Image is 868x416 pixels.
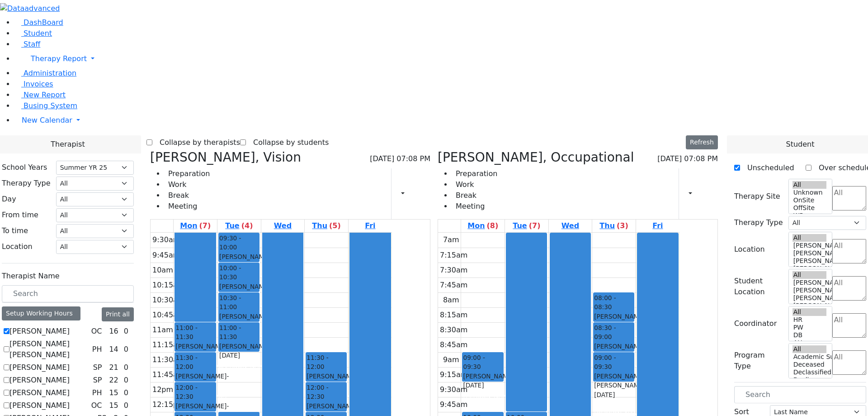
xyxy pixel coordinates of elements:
[89,344,106,355] div: PH
[107,400,120,411] div: 15
[151,384,175,395] div: 12pm
[466,220,500,232] a: August 18, 2025
[793,339,827,347] option: AH
[122,400,130,411] div: 0
[175,342,215,360] div: [PERSON_NAME]
[2,178,51,189] label: Therapy Type
[223,220,255,232] a: August 19, 2025
[712,186,718,201] div: Delete
[307,372,346,390] div: [PERSON_NAME]
[199,220,211,231] label: (7)
[151,325,175,335] div: 11am
[2,194,16,205] label: Day
[793,345,827,353] option: All
[793,361,827,368] option: Deceased
[438,310,469,320] div: 8:15am
[107,362,120,373] div: 21
[9,400,70,411] label: [PERSON_NAME]
[175,372,215,390] div: [PERSON_NAME]
[14,91,66,99] a: New Report
[832,276,866,301] textarea: Search
[786,139,814,150] span: Student
[696,186,701,201] div: Report
[441,234,461,245] div: 7am
[793,324,827,331] option: PW
[734,386,866,403] input: Search
[2,225,28,236] label: To time
[219,282,259,301] div: [PERSON_NAME]
[438,250,469,261] div: 7:15am
[165,168,210,179] li: Preparation
[24,18,63,27] span: DashBoard
[151,295,187,306] div: 10:30am
[793,242,827,249] option: [PERSON_NAME] 5
[793,353,827,361] option: Academic Support
[686,135,718,149] button: Refresh
[122,375,130,386] div: 0
[14,50,868,68] a: Therapy Report
[594,372,645,381] span: [PERSON_NAME]
[122,344,130,355] div: 0
[219,312,259,330] div: [PERSON_NAME]
[246,135,329,150] label: Collapse by students
[219,263,259,282] span: 10:00 - 10:30
[452,190,497,201] li: Break
[14,101,77,110] a: Busing System
[487,220,499,231] label: (8)
[594,293,633,312] span: 08:00 - 08:30
[151,354,187,365] div: 11:30am
[88,400,106,411] div: OC
[740,161,794,175] label: Unscheduled
[219,293,259,312] span: 10:30 - 11:00
[463,372,502,390] div: [PERSON_NAME]
[734,244,765,255] label: Location
[793,181,827,189] option: All
[219,323,259,342] span: 11:00 - 11:30
[88,326,106,337] div: OC
[9,362,70,373] label: [PERSON_NAME]
[31,54,87,63] span: Therapy Report
[793,308,827,316] option: All
[438,399,469,410] div: 9:45am
[14,40,40,48] a: Staff
[441,295,461,306] div: 8am
[793,271,827,279] option: All
[793,331,827,339] option: DB
[529,220,541,231] label: (7)
[793,204,827,212] option: OffSite
[832,239,866,263] textarea: Search
[24,80,53,88] span: Invoices
[151,339,187,350] div: 11:15am
[9,387,70,398] label: [PERSON_NAME]
[22,116,72,124] span: New Calendar
[441,354,461,365] div: 9am
[14,29,52,38] a: Student
[793,249,827,257] option: [PERSON_NAME] 4
[651,220,665,232] a: August 22, 2025
[793,189,827,196] option: Unknown
[165,201,210,212] li: Meeting
[417,186,421,201] div: Setup
[363,220,377,232] a: August 22, 2025
[151,250,182,261] div: 9:45am
[151,265,175,276] div: 10am
[14,69,76,77] a: Administration
[107,344,120,355] div: 14
[175,383,215,402] span: 12:00 - 12:30
[89,387,106,398] div: PH
[151,234,182,245] div: 9:30am
[560,220,581,232] a: August 20, 2025
[793,279,827,287] option: [PERSON_NAME] 5
[219,252,259,271] div: [PERSON_NAME]
[219,342,259,360] div: [PERSON_NAME]
[793,212,827,220] option: WP
[734,318,777,329] label: Coordinator
[452,201,497,212] li: Meeting
[793,234,827,242] option: All
[219,234,259,252] span: 09:30 - 10:00
[438,280,469,291] div: 7:45am
[151,310,187,320] div: 10:45am
[425,186,430,201] div: Delete
[165,190,210,201] li: Break
[438,325,469,335] div: 8:30am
